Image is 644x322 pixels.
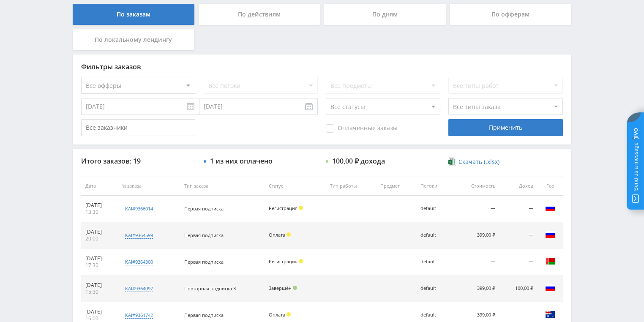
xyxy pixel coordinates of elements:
span: Первая подписка [184,232,224,238]
span: Скачать (.xlsx) [458,158,499,165]
th: Гео [538,177,563,196]
div: По локальному лендингу [73,29,194,50]
div: default [420,312,448,318]
div: kai#9361742 [125,312,153,319]
span: Регистрация [269,205,297,211]
span: Холд [287,232,291,237]
div: [DATE] [85,308,113,315]
span: Оплата [269,311,285,318]
div: kai#9364097 [125,285,153,292]
th: № заказа [117,177,180,196]
div: default [420,259,448,265]
th: Стоимость [453,177,499,196]
img: blr.png [545,256,555,266]
div: 17:30 [85,262,113,269]
td: — [499,222,538,249]
span: Первая подписка [184,205,224,212]
td: — [499,196,538,222]
span: Холд [299,259,303,263]
div: default [420,206,448,211]
img: rus.png [545,229,555,240]
span: Первая подписка [184,312,224,318]
span: Подтвержден [293,286,297,290]
div: 13:30 [85,209,113,216]
span: Регистрация [269,258,297,265]
th: Тип заказа [180,177,265,196]
div: По заказам [73,4,194,25]
input: Все заказчики [81,119,195,136]
th: Тип работы [326,177,376,196]
div: 100,00 ₽ дохода [332,157,385,165]
div: kai#9364599 [125,232,153,239]
div: default [420,232,448,238]
span: Холд [287,312,291,317]
img: rus.png [545,283,555,293]
div: По дням [324,4,446,25]
td: — [453,196,499,222]
div: Итого заказов: 19 [81,157,195,165]
img: aus.png [545,309,555,319]
a: Скачать (.xlsx) [448,158,499,166]
td: 100,00 ₽ [499,276,538,302]
div: [DATE] [85,202,113,209]
span: Оплата [269,232,285,238]
span: Первая подписка [184,259,224,265]
div: По действиям [199,4,320,25]
span: Повторная подписка 3 [184,285,236,292]
div: kai#9366014 [125,205,153,212]
div: Фильтры заказов [81,63,563,71]
span: Холд [299,206,303,210]
div: [DATE] [85,255,113,262]
td: — [499,249,538,276]
img: rus.png [545,203,555,213]
td: — [453,249,499,276]
td: 399,00 ₽ [453,276,499,302]
th: Дата [81,177,117,196]
div: 15:30 [85,289,113,295]
div: default [420,286,448,291]
div: 16:00 [85,315,113,322]
div: 1 из них оплачено [210,157,273,165]
div: [DATE] [85,282,113,289]
span: Завершён [269,285,292,291]
th: Предмет [376,177,416,196]
div: kai#9364300 [125,259,153,265]
th: Потоки [416,177,453,196]
div: 20:00 [85,235,113,242]
div: Применить [448,119,562,136]
span: Оплаченные заказы [326,124,398,133]
th: Статус [265,177,326,196]
th: Доход [499,177,538,196]
div: [DATE] [85,229,113,235]
img: xlsx [448,157,456,166]
td: 399,00 ₽ [453,222,499,249]
div: По офферам [450,4,572,25]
